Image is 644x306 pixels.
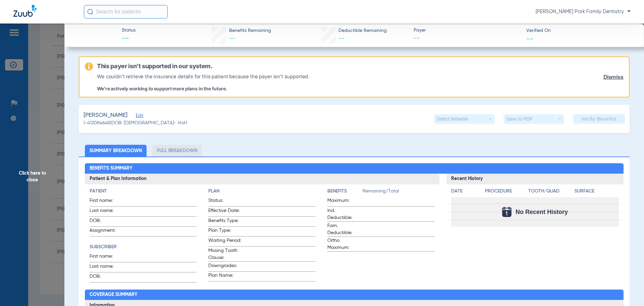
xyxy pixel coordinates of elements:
h4: Plan [208,188,316,195]
span: [PERSON_NAME] Park Family Dentistry [536,8,631,15]
span: -- [414,34,521,43]
span: -- [229,36,235,42]
app-breakdown-title: Tooth/Quad [528,188,573,197]
span: DOB: [90,217,122,226]
span: First name: [90,253,122,262]
span: Downgrades: [208,262,241,271]
span: Waiting Period: [208,237,241,246]
img: Calendar [502,207,512,217]
h4: Surface [575,188,619,195]
h6: This payer isn’t supported in our system. [97,62,212,70]
img: Zuub Logo [13,5,37,17]
p: We’re actively working to support more plans in the future. [97,86,309,91]
span: Benefits Type: [208,217,241,226]
li: Full Breakdown [152,145,202,157]
h2: Benefits Summary [85,163,624,174]
span: Plan Name: [208,272,241,281]
span: Last name: [90,207,122,216]
h4: Subscriber [90,244,197,251]
img: Search Icon [87,9,93,15]
span: Status [122,27,136,34]
span: Benefits Remaining [229,27,271,34]
span: -- [338,36,344,42]
h3: Recent History [446,174,624,184]
h4: Date [451,188,479,195]
img: warning-icon [85,62,93,71]
span: Ortho Maximum: [327,237,360,251]
span: DOB: [90,273,122,282]
app-breakdown-title: Procedure [485,188,526,197]
span: -- [122,34,136,44]
h3: Patient & Plan Information [85,174,439,184]
span: (-412084648) DOB: [DEMOGRAPHIC_DATA] - HoH [84,120,187,127]
span: No Recent History [516,209,568,215]
span: Missing Tooth Clause: [208,247,241,261]
span: Plan Type: [208,227,241,236]
app-breakdown-title: Date [451,188,479,197]
h4: Procedure [485,188,526,195]
span: Assignment: [90,227,122,236]
input: Search for patients [84,5,168,18]
app-breakdown-title: Benefits [327,188,363,197]
span: Ind. Deductible: [327,207,360,221]
li: Summary Breakdown [85,145,147,157]
span: First name: [90,197,122,206]
span: Verified On [526,27,633,34]
p: We couldn’t retrieve the insurance details for this patient because the payer isn’t supported. [97,73,309,80]
span: Remaining/Total [363,188,435,197]
h4: Tooth/Quad [528,188,573,195]
app-breakdown-title: Surface [575,188,619,197]
span: Fam. Deductible: [327,222,360,236]
h4: Benefits [327,188,363,195]
span: -- [526,35,534,42]
span: Last name: [90,263,122,272]
span: Deductible Remaining [338,27,387,34]
h4: Patient [90,188,197,195]
a: Dismiss [603,74,624,80]
span: Effective Date: [208,207,241,216]
span: [PERSON_NAME] [84,111,127,120]
span: Edit [136,113,142,120]
span: Payer [414,27,521,34]
h2: Coverage Summary [85,290,624,300]
span: Maximum: [327,197,360,206]
span: Status: [208,197,241,206]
